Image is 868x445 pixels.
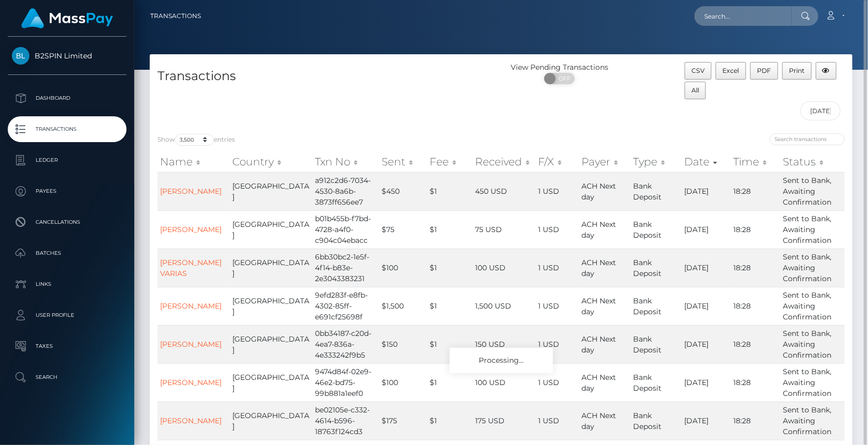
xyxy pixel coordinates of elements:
h4: Transactions [157,67,494,85]
td: [DATE] [682,210,731,249]
span: OFF [550,73,576,84]
td: 9474d84f-02e9-46e2-bd75-99b881a1eef0 [312,363,379,402]
td: 18:28 [731,249,781,287]
span: ACH Next day [582,296,617,316]
span: All [691,86,699,94]
td: 18:28 [731,172,781,210]
span: ACH Next day [582,373,617,393]
td: [GEOGRAPHIC_DATA] [230,363,312,402]
td: 1 USD [535,210,579,249]
td: $1 [428,287,473,325]
a: Transactions [8,116,127,142]
div: View Pending Transactions [501,62,619,73]
p: User Profile [12,308,122,323]
td: Bank Deposit [631,287,682,325]
td: be02105e-c332-4614-b596-18763f124cd3 [312,402,379,440]
td: $100 [379,363,427,402]
td: $1 [428,210,473,249]
a: [PERSON_NAME] [160,416,222,425]
td: 18:28 [731,402,781,440]
a: User Profile [8,302,127,328]
span: Excel [723,67,739,74]
td: Bank Deposit [631,402,682,440]
th: Txn No: activate to sort column ascending [312,151,379,172]
td: 18:28 [731,363,781,402]
td: 1 USD [535,325,579,363]
a: Transactions [150,5,201,27]
td: 18:28 [731,325,781,363]
td: [DATE] [682,325,731,363]
span: ACH Next day [582,181,617,202]
td: Bank Deposit [631,249,682,287]
p: Dashboard [12,90,122,106]
td: $450 [379,172,427,210]
p: Links [12,277,122,292]
td: 150 USD [472,325,535,363]
td: $75 [379,210,427,249]
a: [PERSON_NAME] VARIAS [160,258,222,278]
a: Batches [8,240,127,266]
td: 1 USD [535,287,579,325]
span: CSV [691,67,705,74]
a: [PERSON_NAME] [160,187,222,196]
td: $150 [379,325,427,363]
a: Cancellations [8,209,127,235]
td: [DATE] [682,249,731,287]
td: Bank Deposit [631,363,682,402]
span: ACH Next day [582,411,617,431]
td: 1,500 USD [472,287,535,325]
img: MassPay Logo [21,8,113,28]
td: $1 [428,325,473,363]
td: [GEOGRAPHIC_DATA] [230,325,312,363]
th: Name: activate to sort column ascending [157,151,230,172]
td: [DATE] [682,287,731,325]
td: 1 USD [535,363,579,402]
span: Print [789,67,804,74]
p: Search [12,370,122,385]
td: a912c2d6-7034-4530-8a6b-3873ff656ee7 [312,172,379,210]
td: Sent to Bank, Awaiting Confirmation [781,249,845,287]
th: F/X: activate to sort column ascending [535,151,579,172]
td: Sent to Bank, Awaiting Confirmation [781,402,845,440]
span: ACH Next day [582,220,617,240]
p: Cancellations [12,214,122,230]
a: [PERSON_NAME] [160,225,222,234]
span: ACH Next day [582,258,617,278]
button: Column visibility [816,62,837,80]
th: Payer: activate to sort column ascending [579,151,631,172]
label: Show entries [157,134,235,146]
input: Date filter [800,101,841,120]
img: B2SPIN Limited [12,47,29,65]
td: 450 USD [472,172,535,210]
div: Processing... [450,348,553,373]
button: CSV [685,62,712,80]
td: Sent to Bank, Awaiting Confirmation [781,172,845,210]
th: Status: activate to sort column ascending [781,151,845,172]
span: PDF [757,67,771,74]
a: [PERSON_NAME] [160,340,222,349]
td: 100 USD [472,363,535,402]
a: Search [8,364,127,390]
td: $1 [428,363,473,402]
select: Showentries [175,134,214,146]
td: 75 USD [472,210,535,249]
td: 1 USD [535,249,579,287]
td: [GEOGRAPHIC_DATA] [230,210,312,249]
a: Links [8,271,127,297]
td: 175 USD [472,402,535,440]
td: 0bb34187-c20d-4ea7-836a-4e333242f9b5 [312,325,379,363]
input: Search... [695,6,792,26]
a: Ledger [8,147,127,173]
td: [DATE] [682,402,731,440]
td: Sent to Bank, Awaiting Confirmation [781,287,845,325]
input: Search transactions [770,133,845,145]
p: Ledger [12,152,122,168]
td: [DATE] [682,363,731,402]
td: b01b455b-f7bd-4728-a4f0-c904c04ebacc [312,210,379,249]
a: Payees [8,178,127,204]
th: Received: activate to sort column ascending [472,151,535,172]
td: Sent to Bank, Awaiting Confirmation [781,210,845,249]
td: Sent to Bank, Awaiting Confirmation [781,363,845,402]
td: [GEOGRAPHIC_DATA] [230,249,312,287]
td: $1 [428,172,473,210]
